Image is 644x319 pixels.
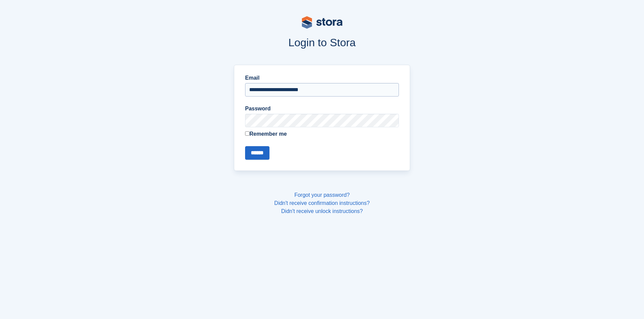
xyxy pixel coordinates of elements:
[245,131,249,136] input: Remember me
[245,105,399,113] label: Password
[274,200,369,206] a: Didn't receive confirmation instructions?
[245,130,399,138] label: Remember me
[105,36,539,49] h1: Login to Stora
[294,192,350,198] a: Forgot your password?
[245,74,399,82] label: Email
[281,208,363,214] a: Didn't receive unlock instructions?
[302,16,342,29] img: stora-logo-53a41332b3708ae10de48c4981b4e9114cc0af31d8433b30ea865607fb682f29.svg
